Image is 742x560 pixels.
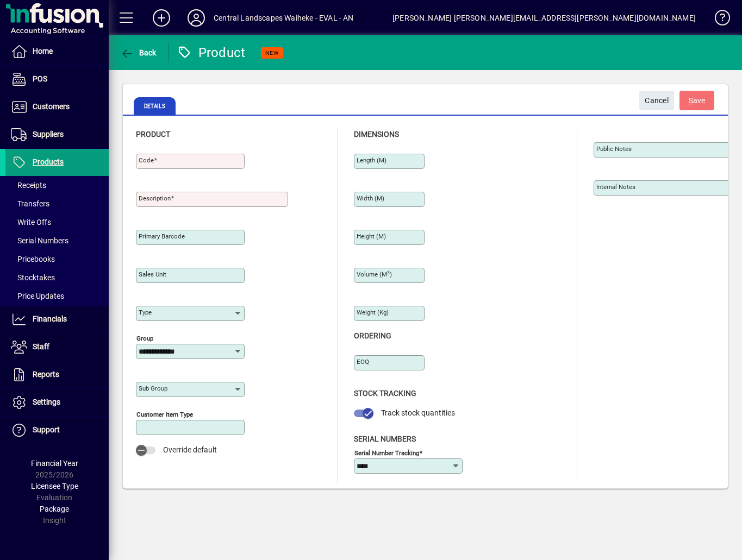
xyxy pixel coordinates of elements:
[11,181,46,190] span: Receipts
[354,389,416,398] span: Stock Tracking
[357,358,369,366] mat-label: EOQ
[33,130,64,139] span: Suppliers
[5,287,109,305] a: Price Updates
[387,270,390,275] sup: 3
[679,91,714,110] button: Save
[639,91,674,110] button: Cancel
[163,445,217,454] span: Override default
[5,93,109,121] a: Customers
[5,389,109,416] a: Settings
[179,8,214,28] button: Profile
[11,236,68,245] span: Serial Numbers
[5,417,109,444] a: Support
[11,292,64,300] span: Price Updates
[109,43,169,62] app-page-header-button: Back
[5,121,109,148] a: Suppliers
[5,268,109,287] a: Stocktakes
[33,74,47,83] span: POS
[5,176,109,194] a: Receipts
[5,231,109,250] a: Serial Numbers
[117,43,159,62] button: Back
[33,102,70,111] span: Customers
[392,9,696,27] div: [PERSON_NAME] [PERSON_NAME][EMAIL_ADDRESS][PERSON_NAME][DOMAIN_NAME]
[354,449,419,456] mat-label: Serial Number tracking
[33,158,64,166] span: Products
[136,411,193,418] mat-label: Customer Item Type
[5,213,109,231] a: Write Offs
[177,44,246,61] div: Product
[139,270,166,278] mat-label: Sales unit
[381,408,455,417] span: Track stock quantities
[5,361,109,388] a: Reports
[139,385,167,392] mat-label: Sub group
[11,218,51,226] span: Write Offs
[33,314,67,323] span: Financials
[645,92,669,110] span: Cancel
[5,334,109,361] a: Staff
[33,398,60,406] span: Settings
[5,66,109,93] a: POS
[5,250,109,268] a: Pricebooks
[596,183,635,191] mat-label: Internal Notes
[689,96,693,105] span: S
[33,425,60,434] span: Support
[357,194,384,202] mat-label: Width (m)
[139,232,185,240] mat-label: Primary barcode
[144,8,179,28] button: Add
[357,156,386,164] mat-label: Length (m)
[5,194,109,213] a: Transfers
[31,459,78,468] span: Financial Year
[136,130,170,139] span: Product
[139,156,154,164] mat-label: Code
[33,370,59,379] span: Reports
[40,505,69,513] span: Package
[11,255,55,263] span: Pricebooks
[33,47,53,55] span: Home
[357,309,389,316] mat-label: Weight (Kg)
[31,482,78,490] span: Licensee Type
[354,331,391,340] span: Ordering
[357,270,392,278] mat-label: Volume (m )
[354,130,399,139] span: Dimensions
[11,273,55,282] span: Stocktakes
[139,309,152,316] mat-label: Type
[139,194,171,202] mat-label: Description
[689,92,706,110] span: ave
[265,49,279,56] span: NEW
[136,335,153,342] mat-label: Group
[11,199,49,208] span: Transfers
[5,38,109,65] a: Home
[357,232,386,240] mat-label: Height (m)
[354,435,416,443] span: Serial Numbers
[214,9,354,27] div: Central Landscapes Waiheke - EVAL - AN
[596,145,632,153] mat-label: Public Notes
[120,48,157,57] span: Back
[5,306,109,333] a: Financials
[134,97,176,115] span: Details
[33,342,49,351] span: Staff
[707,2,728,37] a: Knowledge Base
